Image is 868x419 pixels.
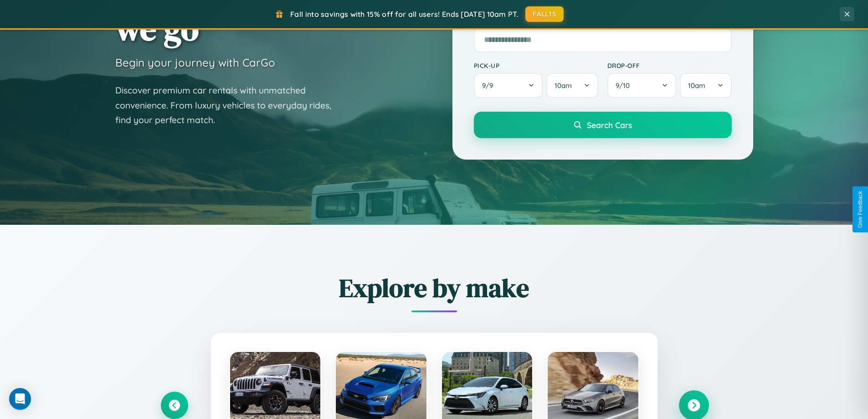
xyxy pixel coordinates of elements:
[607,62,732,69] label: Drop-off
[688,81,705,90] span: 10am
[474,62,598,69] label: Pick-up
[115,83,343,128] p: Discover premium car rentals with unmatched convenience. From luxury vehicles to everyday rides, ...
[474,112,732,138] button: Search Cars
[616,81,634,90] span: 9 / 10
[474,73,543,98] button: 9/9
[546,73,598,98] button: 10am
[607,73,677,98] button: 9/10
[290,10,519,19] span: Fall into savings with 15% off for all users! Ends [DATE] 10am PT.
[525,6,564,22] button: FALL15
[587,120,632,130] span: Search Cars
[482,81,498,90] span: 9 / 9
[9,388,31,410] div: Open Intercom Messenger
[161,270,708,305] h2: Explore by make
[857,191,863,228] div: Give Feedback
[115,56,275,69] h3: Begin your journey with CarGo
[555,81,572,90] span: 10am
[680,73,731,98] button: 10am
